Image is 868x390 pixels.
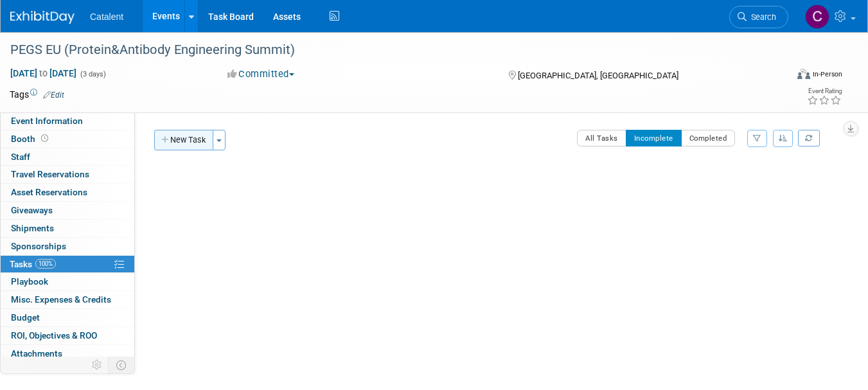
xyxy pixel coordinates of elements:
img: Format-Inperson.png [797,69,810,79]
a: Edit [43,91,64,100]
span: Playbook [11,276,48,287]
span: to [37,68,49,78]
a: Asset Reservations [1,184,134,201]
button: Completed [681,130,736,146]
button: All Tasks [577,130,626,146]
span: 100% [35,259,56,269]
button: New Task [154,130,213,150]
td: Tags [10,88,64,101]
span: Event Information [11,116,83,126]
a: Sponsorships [1,238,134,255]
a: Search [729,6,788,28]
td: Toggle Event Tabs [109,357,135,373]
span: Budget [11,312,40,323]
span: Asset Reservations [11,187,87,197]
button: Committed [223,67,299,81]
a: Attachments [1,345,134,362]
div: PEGS EU (Protein&Antibody Engineering Summit) [6,39,772,62]
a: Event Information [1,112,134,130]
span: Booth [11,134,51,144]
span: [DATE] [DATE] [10,67,77,79]
span: Attachments [11,348,62,359]
span: Catalent [90,12,123,22]
span: Misc. Expenses & Credits [11,294,111,305]
a: ROI, Objectives & ROO [1,327,134,344]
span: Giveaways [11,205,53,215]
span: Travel Reservations [11,169,89,179]
a: Misc. Expenses & Credits [1,291,134,308]
a: Travel Reservations [1,166,134,183]
div: In-Person [812,69,842,79]
a: Staff [1,148,134,166]
a: Playbook [1,273,134,290]
div: Event Format [720,67,842,86]
button: Incomplete [626,130,682,146]
a: Tasks100% [1,256,134,273]
a: Shipments [1,220,134,237]
a: Giveaways [1,202,134,219]
div: Event Rating [807,88,842,94]
span: Tasks [10,259,56,269]
td: Personalize Event Tab Strip [86,357,109,373]
a: Budget [1,309,134,326]
span: (3 days) [79,70,106,78]
span: Shipments [11,223,54,233]
span: Sponsorships [11,241,66,251]
a: Booth [1,130,134,148]
span: Search [747,12,776,22]
span: Booth not reserved yet [39,134,51,143]
span: ROI, Objectives & ROO [11,330,97,341]
img: Christina Szendi [805,4,829,29]
span: Staff [11,152,30,162]
span: [GEOGRAPHIC_DATA], [GEOGRAPHIC_DATA] [518,71,678,80]
img: ExhibitDay [10,11,75,24]
a: Refresh [798,130,820,146]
